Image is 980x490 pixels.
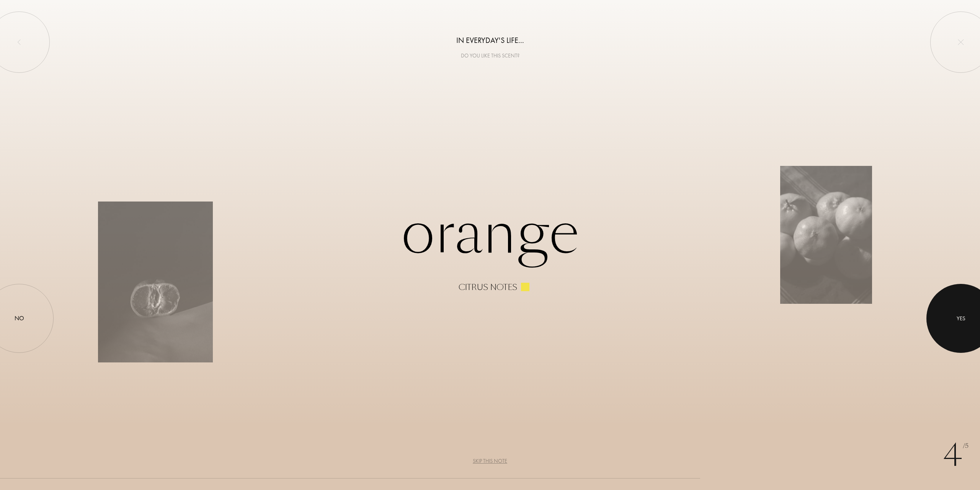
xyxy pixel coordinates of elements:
img: left_onboard.svg [16,39,22,45]
div: Orange [98,198,882,292]
span: /5 [963,442,969,451]
div: No [15,314,24,323]
div: Yes [957,314,965,323]
div: Skip this note [473,457,507,465]
div: 4 [943,433,969,479]
div: Citrus notes [459,283,517,292]
img: quit_onboard.svg [958,39,964,45]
